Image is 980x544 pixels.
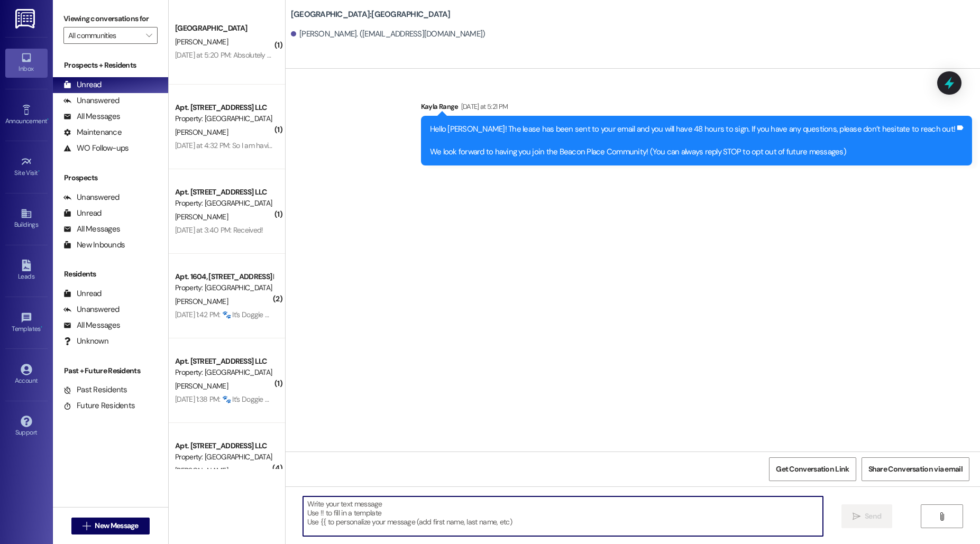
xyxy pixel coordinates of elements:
[63,224,120,235] div: All Messages
[5,153,48,181] a: Site Visit •
[175,198,273,209] div: Property: [GEOGRAPHIC_DATA]
[175,466,228,475] span: [PERSON_NAME]
[862,457,969,481] button: Share Conversation via email
[175,394,692,404] div: [DATE] 1:38 PM: 🐾 It’s Doggie Day! Stop by the office to pick up a treat bag for your dog 🐶 We’re...
[5,205,48,233] a: Buildings
[63,11,158,27] label: Viewing conversations for
[15,9,37,29] img: ResiDesk Logo
[853,512,860,521] i: 
[769,457,856,481] button: Get Conversation Link
[841,504,893,528] button: Send
[175,310,692,319] div: [DATE] 1:42 PM: 🐾 It’s Doggie Day! Stop by the office to pick up a treat bag for your dog 🐶 We’re...
[175,271,273,282] div: Apt. 1604, [STREET_ADDRESS] LLC
[175,50,473,60] div: [DATE] at 5:20 PM: Absolutely hopefully it will work out I need to check out that "bumping" pool 😂
[95,520,138,531] span: New Message
[175,212,228,222] span: [PERSON_NAME]
[38,168,40,175] span: •
[63,336,108,347] div: Unknown
[68,27,141,44] input: All communities
[865,511,881,522] span: Send
[63,192,120,203] div: Unanswered
[47,116,49,123] span: •
[5,256,48,285] a: Leads
[175,23,273,34] div: [GEOGRAPHIC_DATA]
[175,282,273,293] div: Property: [GEOGRAPHIC_DATA]
[63,400,135,411] div: Future Residents
[53,172,168,183] div: Prospects
[63,143,129,154] div: WO Follow-ups
[63,208,102,219] div: Unread
[63,239,125,251] div: New Inbounds
[175,187,273,198] div: Apt. [STREET_ADDRESS] LLC
[53,60,168,71] div: Prospects + Residents
[175,102,273,113] div: Apt. [STREET_ADDRESS] LLC
[53,269,168,280] div: Residents
[63,304,120,315] div: Unanswered
[146,31,152,40] i: 
[421,101,972,116] div: Kayla Range
[53,365,168,376] div: Past + Future Residents
[5,412,48,441] a: Support
[83,522,90,530] i: 
[938,512,946,521] i: 
[71,518,150,534] button: New Message
[776,464,849,475] span: Get Conversation Link
[63,95,120,106] div: Unanswered
[291,29,486,40] div: [PERSON_NAME]. ([EMAIL_ADDRESS][DOMAIN_NAME])
[291,9,451,20] b: [GEOGRAPHIC_DATA]: [GEOGRAPHIC_DATA]
[175,113,273,124] div: Property: [GEOGRAPHIC_DATA]
[63,127,122,138] div: Maintenance
[63,320,120,331] div: All Messages
[430,124,955,158] div: Hello [PERSON_NAME]! The lease has been sent to your email and you will have 48 hours to sign. If...
[175,37,228,47] span: [PERSON_NAME]
[175,381,228,391] span: [PERSON_NAME]
[175,440,273,451] div: Apt. [STREET_ADDRESS] LLC
[175,225,263,235] div: [DATE] at 3:40 PM: Received!
[868,464,963,475] span: Share Conversation via email
[459,101,508,112] div: [DATE] at 5:21 PM
[63,384,127,395] div: Past Residents
[5,361,48,389] a: Account
[5,309,48,337] a: Templates •
[63,79,102,90] div: Unread
[175,127,228,137] span: [PERSON_NAME]
[175,356,273,367] div: Apt. [STREET_ADDRESS] LLC
[5,49,48,77] a: Inbox
[175,451,273,463] div: Property: [GEOGRAPHIC_DATA]
[63,288,102,299] div: Unread
[63,111,120,122] div: All Messages
[175,367,273,378] div: Property: [GEOGRAPHIC_DATA]
[175,297,228,306] span: [PERSON_NAME]
[41,324,42,331] span: •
